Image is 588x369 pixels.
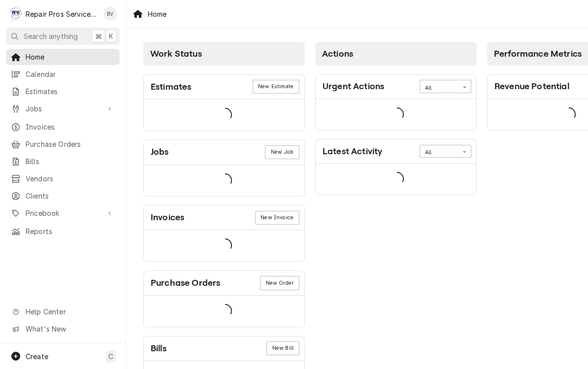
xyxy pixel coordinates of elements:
a: Vendors [6,170,120,187]
a: Go to Jobs [6,101,120,117]
div: Card Header [144,140,304,165]
span: Loading... [562,104,576,125]
div: Card Title [151,342,166,355]
a: Purchase Orders [6,136,120,152]
span: Create [26,352,48,361]
span: What's New [26,324,114,334]
span: Reports [26,226,115,236]
div: Card: Estimates [143,74,305,131]
span: Pricebook [26,208,100,218]
span: Purchase Orders [26,139,115,149]
span: Invoices [26,122,115,132]
div: Card Data [144,230,304,261]
a: Invoices [6,119,120,135]
span: K [109,31,113,41]
div: All [425,149,454,157]
div: Card Title [323,145,382,158]
a: New Invoice [255,211,299,225]
div: Card Data [144,296,304,327]
a: Go to Help Center [6,303,120,320]
div: Card Data Filter Control [420,145,471,158]
a: New Bill [266,341,299,355]
div: R [9,7,23,21]
span: Estimates [26,86,115,97]
span: Loading... [218,170,232,191]
a: Home [6,49,120,65]
div: Card Header [316,75,476,99]
span: Home [26,52,115,62]
span: Loading... [390,169,404,190]
div: Card Title [151,211,184,224]
span: Work Status [150,49,202,59]
div: Card Title [151,145,169,159]
div: Card Header [316,139,476,164]
div: Card Header [144,271,304,296]
span: Help Center [26,306,114,317]
span: Loading... [218,104,232,125]
div: Repair Pros Services Inc [26,9,98,19]
a: Reports [6,223,120,239]
div: Card Column Header [143,42,305,66]
div: Card Link Button [253,80,299,94]
div: Card Title [151,276,220,290]
div: Card Title [151,80,191,94]
div: Card Data [144,165,304,196]
div: Card: Urgent Actions [315,74,477,131]
div: Card Data Filter Control [420,80,471,93]
div: Card Link Button [266,341,299,355]
a: Clients [6,188,120,204]
div: Card: Purchase Orders [143,270,305,327]
div: Card Header [144,75,304,100]
div: Card Header [144,205,304,230]
div: Card Link Button [260,276,299,290]
div: Card Link Button [265,145,299,159]
div: Card Data [316,164,476,195]
a: New Order [260,276,299,290]
div: Card: Jobs [143,139,305,196]
span: Bills [26,156,115,167]
div: Card Header [144,336,304,361]
span: Loading... [218,235,232,256]
div: Card Title [494,80,569,93]
span: Actions [322,49,353,59]
span: C [108,351,113,362]
a: Go to What's New [6,321,120,337]
span: ⌘ [95,31,102,41]
div: BV [103,7,117,21]
span: Performance Metrics [494,49,582,59]
div: Card Data [316,99,476,130]
div: Card: Latest Activity [315,139,477,195]
span: Calendar [26,69,115,79]
a: Estimates [6,83,120,100]
div: Card Data [144,100,304,131]
div: All [425,84,454,92]
div: Repair Pros Services Inc's Avatar [9,7,23,21]
span: Loading... [390,104,404,125]
a: New Estimate [253,80,299,94]
a: New Job [265,145,299,159]
a: Calendar [6,66,120,82]
span: Search anything [24,31,78,41]
div: Card Title [323,80,384,93]
div: Card Link Button [255,211,299,225]
div: Card: Invoices [143,205,305,262]
span: Jobs [26,103,100,114]
span: Vendors [26,173,115,184]
a: Bills [6,153,120,169]
a: Go to Pricebook [6,205,120,221]
div: Card Column Header [315,42,477,66]
span: Clients [26,191,115,201]
button: Search anything⌘K [6,28,120,45]
span: Loading... [218,301,232,322]
div: Brian Volker's Avatar [103,7,117,21]
div: Card Column Content [315,66,477,195]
